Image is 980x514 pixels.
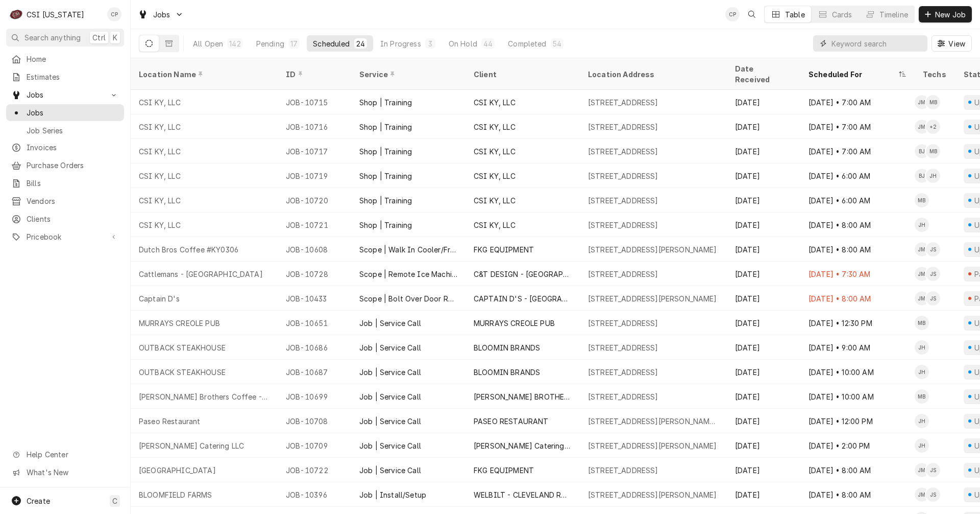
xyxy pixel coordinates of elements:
div: 17 [290,38,298,49]
div: Location Address [588,69,717,80]
a: Invoices [6,139,124,156]
div: JOB-10686 [278,335,351,360]
div: [DATE] [727,286,800,311]
div: [DATE] • 9:00 AM [800,335,915,360]
div: BJ [915,144,929,158]
div: Job | Service Call [359,367,421,378]
div: Paseo Restaurant [139,416,201,427]
div: MB [915,316,929,330]
span: Job Series [27,125,119,136]
div: 44 [483,38,493,49]
div: Jay Maiden's Avatar [915,120,929,134]
div: JM [915,95,929,109]
div: JM [915,267,929,281]
div: MB [915,389,929,404]
div: JH [915,340,929,355]
div: Jeff Hartley's Avatar [915,340,929,355]
div: [STREET_ADDRESS] [588,465,658,476]
span: K [113,32,117,43]
div: Jay Maiden's Avatar [915,463,929,477]
div: 24 [356,38,365,49]
div: [DATE] [727,237,800,262]
div: CSI Kentucky's Avatar [9,7,23,21]
span: Estimates [27,72,119,82]
div: 54 [553,38,561,49]
div: CSI KY, LLC [139,97,181,108]
div: C [9,7,23,21]
div: JOB-10699 [278,384,351,409]
div: Jesus Salas's Avatar [926,291,940,306]
div: Matt Brewington's Avatar [915,389,929,404]
input: Keyword search [831,35,922,52]
div: JOB-10722 [278,458,351,482]
div: [DATE] • 8:00 AM [800,213,915,237]
a: Go to What's New [6,464,124,481]
div: Service [359,69,455,80]
div: JM [915,463,929,477]
span: Invoices [27,142,119,153]
div: Jay Maiden's Avatar [915,267,929,281]
div: JOB-10651 [278,311,351,335]
div: CP [107,7,121,21]
span: New Job [933,9,968,20]
span: Bills [27,178,119,189]
div: [STREET_ADDRESS][PERSON_NAME] [588,489,717,500]
span: Clients [27,214,119,224]
span: C [112,496,117,506]
div: [STREET_ADDRESS] [588,171,658,181]
a: Purchase Orders [6,157,124,174]
div: BJ [915,169,929,183]
div: JH [915,414,929,428]
div: Job | Service Call [359,465,421,476]
div: CSI KY, LLC [139,122,181,132]
div: CSI KY, LLC [139,171,181,181]
div: Table [785,9,805,20]
div: [STREET_ADDRESS] [588,220,658,230]
div: JOB-10396 [278,482,351,507]
div: In Progress [380,38,421,49]
div: [DATE] [727,139,800,163]
div: MB [926,95,940,109]
a: Jobs [6,104,124,121]
div: Jesus Salas's Avatar [926,463,940,477]
div: CSI KY, LLC [139,195,181,206]
div: [STREET_ADDRESS] [588,391,658,402]
div: Job | Service Call [359,391,421,402]
div: JOB-10716 [278,114,351,139]
button: Search anythingCtrlK [6,29,124,46]
div: Techs [923,69,947,80]
div: Scheduled [313,38,350,49]
div: CSI KY, LLC [474,122,516,132]
div: JH [915,365,929,379]
div: JOB-10728 [278,262,351,286]
div: [STREET_ADDRESS] [588,367,658,378]
div: [STREET_ADDRESS] [588,122,658,132]
div: JS [926,267,940,281]
div: [DATE] • 8:00 AM [800,286,915,311]
div: [DATE] [727,90,800,114]
div: [GEOGRAPHIC_DATA] [139,465,216,476]
div: [DATE] • 7:00 AM [800,90,915,114]
div: JOB-10687 [278,360,351,384]
div: WELBILT - CLEVELAND RANGE [474,489,572,500]
div: JH [915,438,929,453]
div: Shop | Training [359,220,412,230]
div: Jay Maiden's Avatar [915,242,929,256]
div: + 2 [926,120,940,134]
a: Go to Help Center [6,446,124,463]
div: JOB-10708 [278,409,351,433]
div: Jesus Salas's Avatar [926,242,940,256]
div: PASEO RESTAURANT [474,416,549,427]
div: Scope | Walk In Cooler/Freezer Install [359,244,457,255]
div: JOB-10715 [278,90,351,114]
div: Jay Maiden's Avatar [915,95,929,109]
div: Job | Service Call [359,318,421,329]
div: MB [926,144,940,158]
div: Craig Pierce's Avatar [725,7,740,21]
div: [STREET_ADDRESS] [588,97,658,108]
div: FKG EQUIPMENT [474,244,534,255]
div: JH [926,169,940,183]
div: [STREET_ADDRESS] [588,146,658,157]
div: [DATE] • 2:00 PM [800,433,915,458]
div: JOB-10717 [278,139,351,163]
